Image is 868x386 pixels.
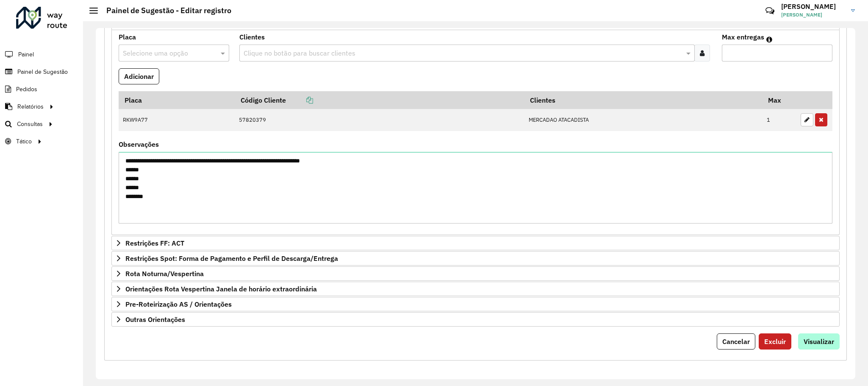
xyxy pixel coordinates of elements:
[98,6,231,15] h2: Painel de Sugestão - Editar registro
[17,67,68,76] span: Painel de Sugestão
[235,109,524,131] td: 57820379
[759,333,791,350] button: Excluir
[16,137,32,146] span: Tático
[119,68,159,84] button: Adicionar
[125,255,338,262] span: Restrições Spot: Forma de Pagamento e Perfil de Descarga/Entrega
[111,266,840,281] a: Rota Noturna/Vespertina
[111,30,840,235] div: Mapas Sugeridos: Placa-Cliente
[722,337,750,346] span: Cancelar
[524,91,763,109] th: Clientes
[111,251,840,266] a: Restrições Spot: Forma de Pagamento e Perfil de Descarga/Entrega
[239,32,265,42] label: Clientes
[717,333,755,350] button: Cancelar
[125,301,232,308] span: Pre-Roteirização AS / Orientações
[764,337,786,346] span: Excluir
[235,91,524,109] th: Código Cliente
[286,96,313,104] a: Copiar
[125,270,204,277] span: Rota Noturna/Vespertina
[18,50,34,59] span: Painel
[111,312,840,327] a: Outras Orientações
[763,91,796,109] th: Max
[119,32,136,42] label: Placa
[17,120,43,129] span: Consultas
[125,285,317,292] span: Orientações Rota Vespertina Janela de horário extraordinária
[722,32,764,42] label: Max entregas
[111,282,840,296] a: Orientações Rota Vespertina Janela de horário extraordinária
[125,316,185,323] span: Outras Orientações
[16,85,37,94] span: Pedidos
[781,3,845,11] h3: [PERSON_NAME]
[781,11,845,19] span: [PERSON_NAME]
[111,297,840,311] a: Pre-Roteirização AS / Orientações
[804,337,834,346] span: Visualizar
[119,109,235,131] td: RKW9A77
[119,91,235,109] th: Placa
[798,333,840,350] button: Visualizar
[119,139,159,149] label: Observações
[766,36,772,43] em: Máximo de clientes que serão colocados na mesma rota com os clientes informados
[125,240,184,246] span: Restrições FF: ACT
[17,102,44,111] span: Relatórios
[524,109,763,131] td: MERCADAO ATACADISTA
[761,2,779,20] a: Contato Rápido
[111,236,840,250] a: Restrições FF: ACT
[763,109,796,131] td: 1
